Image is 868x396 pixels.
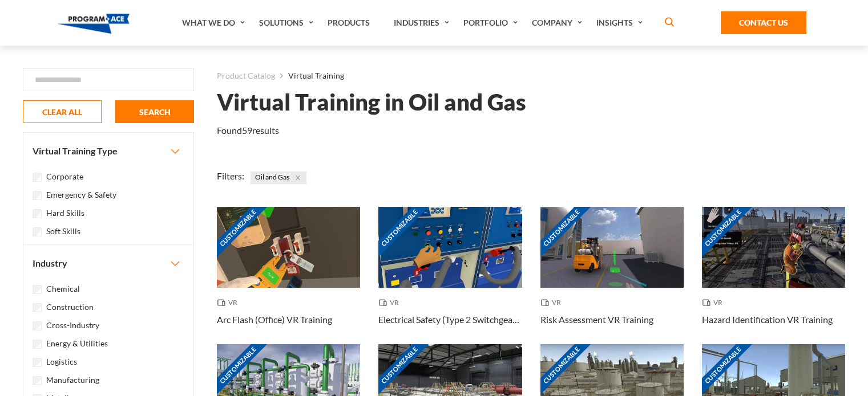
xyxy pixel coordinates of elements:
[33,173,42,182] input: Corporate
[23,100,102,123] button: CLEAR ALL
[702,207,845,344] a: Customizable Thumbnail - Hazard Identification VR Training VR Hazard Identification VR Training
[242,125,252,136] em: 59
[33,227,42,236] input: Soft Skills
[292,172,304,184] button: Close
[378,297,403,308] span: VR
[46,374,99,386] label: Manufacturing
[702,313,833,326] h3: Hazard Identification VR Training
[217,92,526,112] h1: Virtual Training in Oil and Gas
[540,297,566,308] span: VR
[33,285,42,294] input: Chemical
[217,297,242,308] span: VR
[540,313,653,326] h3: Risk Assessment VR Training
[251,172,306,184] span: Oil and Gas
[58,14,130,34] img: Program-Ace
[33,340,42,349] input: Energy & Utilities
[46,337,108,350] label: Energy & Utilities
[33,303,42,312] input: Construction
[46,283,80,295] label: Chemical
[46,319,99,332] label: Cross-Industry
[46,170,83,183] label: Corporate
[721,11,806,34] a: Contact Us
[23,245,193,281] button: Industry
[275,68,344,83] li: Virtual Training
[33,376,42,385] input: Manufacturing
[217,68,845,83] nav: breadcrumb
[217,124,279,137] p: Found results
[23,133,193,169] button: Virtual Training Type
[217,313,332,326] h3: Arc Flash (Office) VR Training
[46,225,80,238] label: Soft Skills
[33,209,42,218] input: Hard Skills
[46,189,116,201] label: Emergency & Safety
[33,358,42,367] input: Logistics
[46,301,94,313] label: Construction
[33,191,42,200] input: Emergency & Safety
[378,313,522,326] h3: Electrical Safety (Type 2 Switchgear) VR Training
[702,297,727,308] span: VR
[217,207,360,344] a: Customizable Thumbnail - Arc Flash (Office) VR Training VR Arc Flash (Office) VR Training
[540,207,684,344] a: Customizable Thumbnail - Risk Assessment VR Training VR Risk Assessment VR Training
[33,321,42,330] input: Cross-Industry
[46,356,77,368] label: Logistics
[378,207,522,344] a: Customizable Thumbnail - Electrical Safety (Type 2 Switchgear) VR Training VR Electrical Safety (...
[217,170,244,181] span: Filters:
[46,207,84,219] label: Hard Skills
[217,68,275,83] a: Product Catalog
